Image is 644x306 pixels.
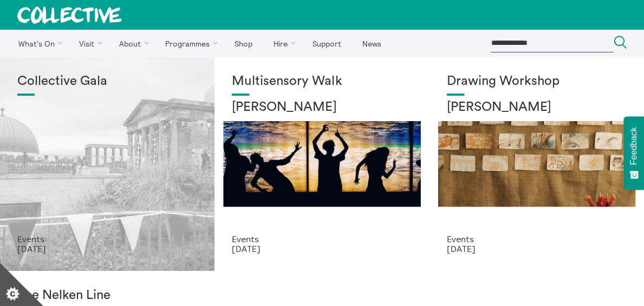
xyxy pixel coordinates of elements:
span: Feedback [629,127,639,165]
a: Visit [70,30,108,57]
p: Events [447,234,627,244]
h2: [PERSON_NAME] [232,100,412,115]
p: [DATE] [447,244,627,254]
h1: Collective Gala [17,74,197,89]
a: Annie Lord Drawing Workshop [PERSON_NAME] Events [DATE] [430,57,644,271]
a: Programmes [156,30,223,57]
p: [DATE] [232,244,412,254]
a: Museum Art Walk Multisensory Walk [PERSON_NAME] Events [DATE] [214,57,429,271]
a: Hire [264,30,301,57]
a: About [109,30,154,57]
p: Events [17,234,197,244]
p: [DATE] [17,244,197,254]
h1: Multisensory Walk [232,74,412,89]
h1: The Nelken Line [17,288,197,303]
a: Support [303,30,350,57]
h1: Drawing Workshop [447,74,627,89]
a: Shop [225,30,262,57]
a: News [353,30,391,57]
button: Feedback - Show survey [623,116,644,190]
a: What's On [9,30,68,57]
p: Events [232,234,412,244]
h2: [PERSON_NAME] [447,100,627,115]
